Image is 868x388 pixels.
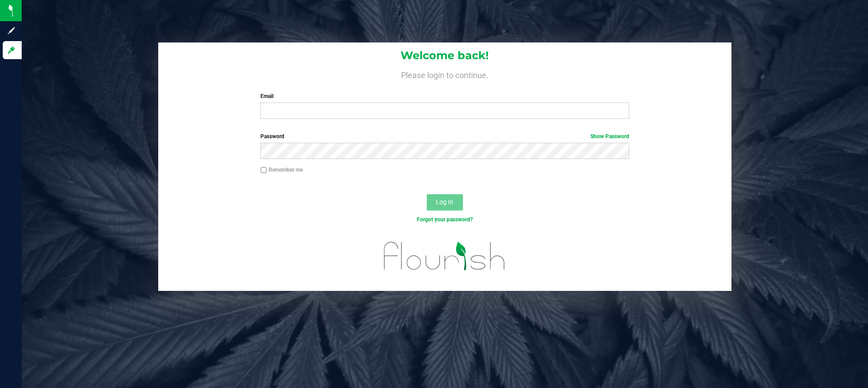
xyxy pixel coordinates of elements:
[260,167,267,173] input: Remember me
[158,69,731,79] h4: Please login to continue.
[7,26,16,35] inline-svg: Sign up
[260,166,303,174] label: Remember me
[373,233,516,279] img: flourish_logo.svg
[417,216,473,223] a: Forgot your password?
[260,92,629,100] label: Email
[260,133,284,140] span: Password
[158,50,731,61] h1: Welcome back!
[590,133,629,140] a: Show Password
[427,194,463,210] button: Log In
[436,198,453,206] span: Log In
[7,46,16,55] inline-svg: Log in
